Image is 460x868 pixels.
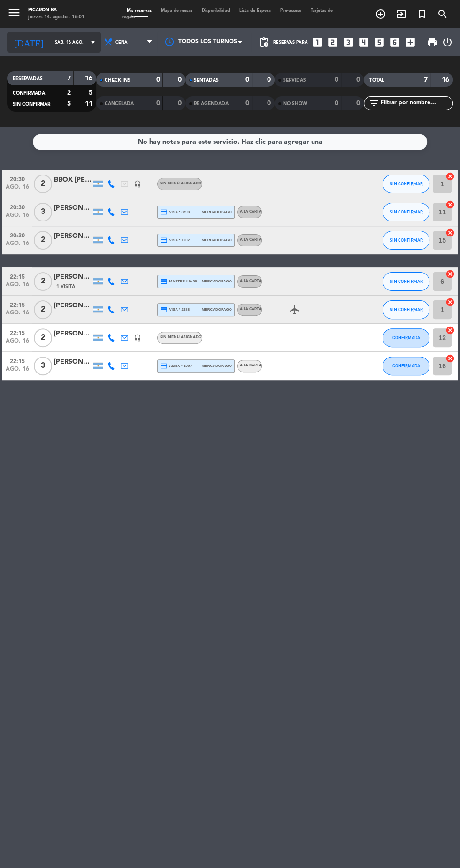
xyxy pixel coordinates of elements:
[34,300,52,319] span: 2
[54,231,92,242] div: [PERSON_NAME]
[160,182,202,185] span: Sin menú asignado
[311,36,323,48] i: looks_one
[445,269,455,279] i: cancel
[160,306,190,313] span: visa * 2688
[34,203,52,221] span: 3
[283,101,307,106] span: NO SHOW
[160,278,168,285] i: credit_card
[13,102,50,107] span: SIN CONFIRMAR
[437,8,448,20] i: search
[240,210,261,213] span: A LA CARTA
[197,8,235,13] span: Disponibilidad
[356,76,362,83] strong: 0
[160,208,190,216] span: visa * 8598
[383,231,429,250] button: SIN CONFIRMAR
[442,37,453,48] i: power_settings_new
[404,36,416,48] i: add_box
[13,91,45,96] span: CONFIRMADA
[6,310,29,320] span: ago. 16
[54,328,92,339] div: [PERSON_NAME]
[6,338,29,349] span: ago. 16
[54,203,92,213] div: [PERSON_NAME]
[194,101,229,106] span: RE AGENDADA
[445,297,455,307] i: cancel
[6,366,29,377] span: ago. 16
[13,76,43,81] span: RESERVADAS
[115,40,128,45] span: Cena
[240,307,261,311] span: A LA CARTA
[87,37,99,48] i: arrow_drop_down
[202,306,232,312] span: mercadopago
[89,90,94,96] strong: 5
[276,8,306,13] span: Pre-acceso
[202,278,232,284] span: mercadopago
[156,8,197,13] span: Mapa de mesas
[442,28,453,56] div: LOG OUT
[383,357,429,375] button: CONFIRMADA
[34,328,52,347] span: 2
[138,137,322,147] div: No hay notas para este servicio. Haz clic para agregar una
[442,76,451,83] strong: 16
[178,76,184,83] strong: 0
[335,76,338,83] strong: 0
[34,231,52,250] span: 2
[445,354,455,363] i: cancel
[34,272,52,291] span: 2
[202,363,232,369] span: mercadopago
[240,364,261,367] span: A LA CARTA
[390,209,423,214] span: SIN CONFIRMAR
[134,180,141,188] i: headset_mic
[389,36,401,48] i: looks_6
[85,75,94,82] strong: 16
[6,299,29,310] span: 22:15
[375,8,386,20] i: add_circle_outline
[105,101,134,106] span: CANCELADA
[6,355,29,366] span: 22:15
[7,6,21,22] button: menu
[67,75,71,82] strong: 7
[6,229,29,240] span: 20:30
[383,328,429,347] button: CONFIRMADA
[445,200,455,209] i: cancel
[160,335,202,339] span: Sin menú asignado
[54,357,92,367] div: [PERSON_NAME]
[392,363,420,368] span: CONFIRMADA
[445,172,455,181] i: cancel
[273,40,308,45] span: Reservas para
[358,36,370,48] i: looks_4
[160,236,168,244] i: credit_card
[6,184,29,195] span: ago. 16
[202,209,232,215] span: mercadopago
[67,100,71,107] strong: 5
[373,36,385,48] i: looks_5
[202,237,232,243] span: mercadopago
[85,100,94,107] strong: 11
[383,300,429,319] button: SIN CONFIRMAR
[160,362,192,370] span: amex * 1007
[7,6,21,20] i: menu
[156,76,160,83] strong: 0
[34,175,52,193] span: 2
[283,78,306,83] span: SERVIDAS
[380,98,452,108] input: Filtrar por nombre...
[258,37,269,48] span: pending_actions
[235,8,276,13] span: Lista de Espera
[156,100,160,107] strong: 0
[390,237,423,243] span: SIN CONFIRMAR
[56,283,75,290] span: 1 Visita
[267,100,273,107] strong: 0
[240,238,261,242] span: A LA CARTA
[178,100,184,107] strong: 0
[160,236,190,244] span: visa * 1902
[392,335,420,340] span: CONFIRMADA
[424,76,428,83] strong: 7
[6,271,29,282] span: 22:15
[28,14,84,21] div: jueves 14. agosto - 16:01
[7,33,50,52] i: [DATE]
[6,327,29,338] span: 22:15
[54,300,92,311] div: [PERSON_NAME]
[34,357,52,375] span: 3
[160,362,168,370] i: credit_card
[390,307,423,312] span: SIN CONFIRMAR
[396,8,407,20] i: exit_to_app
